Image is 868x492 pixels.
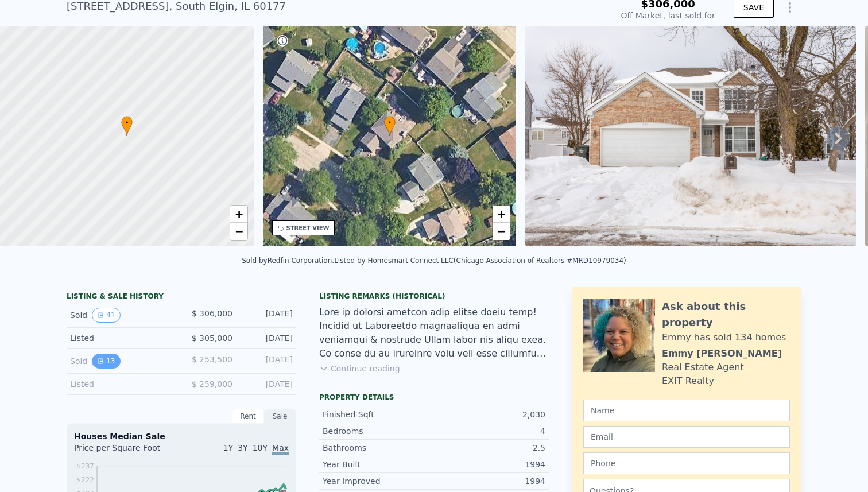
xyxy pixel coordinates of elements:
div: Year Built [323,459,434,470]
div: 1994 [434,475,545,487]
input: Phone [583,452,790,474]
div: Bathrooms [323,442,434,454]
span: $ 305,000 [192,334,232,343]
div: [DATE] [242,332,293,344]
div: Finished Sqft [323,409,434,420]
span: 3Y [238,443,247,452]
div: Sold [70,308,172,323]
div: Sold by Redfin Corporation . [242,257,334,265]
div: Off Market, last sold for [621,10,715,21]
span: 1Y [223,443,233,452]
span: − [498,224,505,238]
div: Listed by Homesmart Connect LLC (Chicago Association of Realtors #MRD10979034) [334,257,626,265]
span: − [235,224,242,238]
div: Sale [264,409,296,424]
button: Continue reading [319,363,400,374]
span: $ 253,500 [192,355,232,364]
div: Rent [232,409,264,424]
div: 2.5 [434,442,545,454]
input: Email [583,426,790,448]
div: STREET VIEW [286,224,330,233]
div: 4 [434,425,545,437]
div: EXIT Realty [662,374,714,388]
tspan: $237 [76,462,94,470]
input: Name [583,400,790,421]
div: Sold [70,354,172,369]
span: • [121,118,133,128]
div: 1994 [434,459,545,470]
a: Zoom in [493,206,510,223]
a: Zoom out [493,223,510,240]
a: Zoom out [230,223,247,240]
span: $ 306,000 [192,309,232,318]
div: • [384,116,396,136]
div: Price per Square Foot [74,442,181,460]
span: + [235,207,242,221]
div: [DATE] [242,378,293,390]
span: 10Y [253,443,268,452]
div: [DATE] [242,354,293,369]
div: Property details [319,393,549,402]
a: Zoom in [230,206,247,223]
span: • [384,118,396,128]
span: Max [272,443,289,455]
div: Listing Remarks (Historical) [319,292,549,301]
div: LISTING & SALE HISTORY [67,292,296,303]
div: Year Improved [323,475,434,487]
div: Listed [70,378,172,390]
div: [DATE] [242,308,293,323]
div: Listed [70,332,172,344]
div: Ask about this property [662,299,790,331]
div: Houses Median Sale [74,431,289,442]
img: Sale: 23135236 Parcel: 25819047 [525,26,856,246]
span: + [498,207,505,221]
div: 2,030 [434,409,545,420]
span: $ 259,000 [192,379,232,389]
tspan: $222 [76,476,94,484]
button: View historical data [92,308,120,323]
div: • [121,116,133,136]
div: Emmy has sold 134 homes [662,331,786,344]
div: Lore ip dolorsi ametcon adip elitse doeiu temp! Incidid ut Laboreetdo magnaaliqua en admi veniamq... [319,305,549,361]
div: Emmy [PERSON_NAME] [662,347,782,361]
button: View historical data [92,354,120,369]
div: Bedrooms [323,425,434,437]
div: Real Estate Agent [662,361,744,374]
